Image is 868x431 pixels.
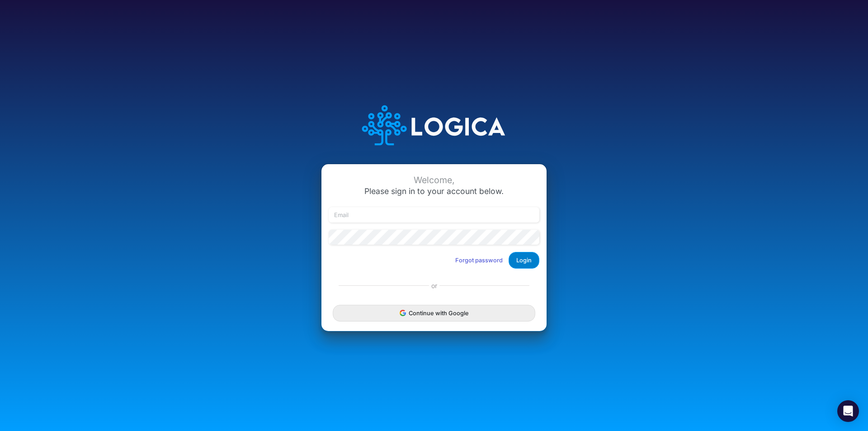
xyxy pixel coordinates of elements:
div: Welcome, [329,175,539,185]
button: Login [509,252,539,269]
button: Continue with Google [333,305,535,322]
input: Email [329,207,539,223]
button: Forgot password [449,253,509,268]
span: Please sign in to your account below. [364,186,504,196]
div: Open Intercom Messenger [837,400,859,422]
